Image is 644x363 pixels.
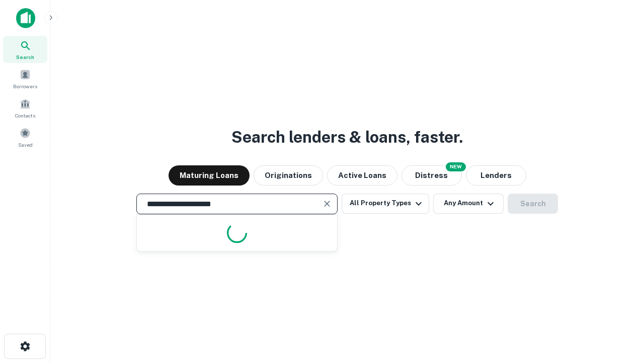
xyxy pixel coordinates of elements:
img: capitalize-icon.png [16,8,35,28]
a: Contacts [3,94,47,122]
span: Contacts [15,111,35,119]
button: Lenders [466,165,526,186]
a: Search [3,36,47,63]
button: Any Amount [433,194,504,214]
button: Search distressed loans with lien and other non-mortgage details. [401,165,462,186]
div: NEW [446,162,466,171]
button: Maturing Loans [169,165,250,186]
iframe: Chat Widget [594,282,644,331]
button: All Property Types [342,194,429,214]
h3: Search lenders & loans, faster. [231,125,463,149]
a: Borrowers [3,65,47,92]
a: Saved [3,124,47,151]
button: Active Loans [327,165,397,186]
span: Search [16,53,34,61]
span: Saved [18,141,33,149]
button: Clear [320,197,334,211]
span: Borrowers [13,82,37,90]
button: Originations [254,165,323,186]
